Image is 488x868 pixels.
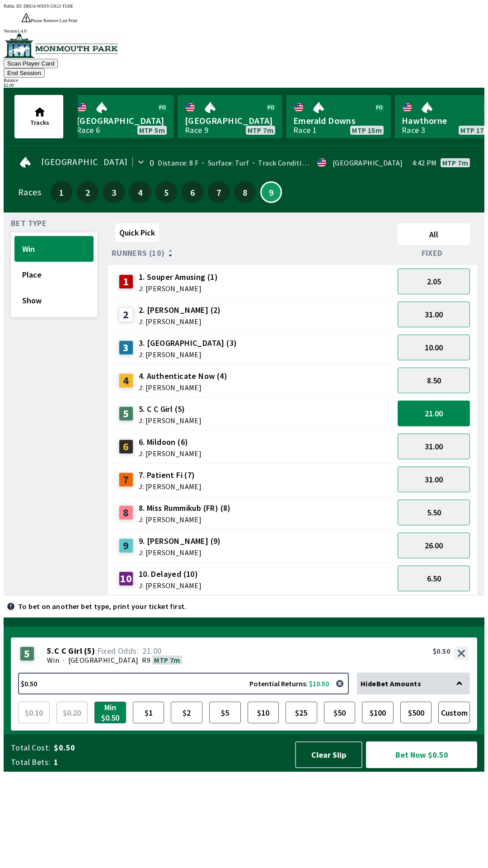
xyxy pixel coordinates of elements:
[139,351,237,358] span: J: [PERSON_NAME]
[333,159,403,166] div: [GEOGRAPHIC_DATA]
[22,269,86,280] span: Place
[211,704,239,721] span: $5
[425,540,443,551] span: 26.00
[398,533,470,558] button: 26.00
[76,127,100,134] div: Race 6
[427,507,441,518] span: 5.50
[398,401,470,426] button: 21.00
[139,436,202,448] span: 6. Mildoon (6)
[77,181,99,203] button: 2
[119,307,133,322] div: 2
[139,535,221,547] span: 9. [PERSON_NAME] (9)
[150,159,154,166] div: 0
[139,127,165,134] span: MTP 5m
[119,373,133,388] div: 4
[402,229,466,240] span: All
[398,223,470,245] button: All
[18,603,187,610] p: To bet on another bet type, print your ticket first.
[361,679,421,688] span: Hide Bet Amounts
[433,646,450,656] div: $0.50
[184,189,201,195] span: 6
[133,702,164,723] button: $1
[374,749,469,760] span: Bet Now $0.50
[4,83,484,88] div: $ 2.00
[248,127,273,134] span: MTP 7m
[20,646,34,661] div: 5
[185,127,208,134] div: Race 9
[442,159,468,166] span: MTP 7m
[54,757,286,768] span: 1
[18,673,349,694] button: $0.50Potential Returns: $10.50
[236,189,253,195] span: 8
[14,95,63,138] button: Tracks
[139,549,221,556] span: J: [PERSON_NAME]
[54,742,286,753] span: $0.50
[293,115,384,127] span: Emerald Downs
[14,262,94,288] button: Place
[139,384,227,391] span: J: [PERSON_NAME]
[400,702,432,723] button: $500
[250,704,277,721] span: $10
[139,469,202,481] span: 7. Patient Fi (7)
[398,500,470,525] button: 5.50
[31,18,77,23] span: Please Remove Last Print
[131,189,149,195] span: 4
[286,702,317,723] button: $25
[76,115,167,127] span: [GEOGRAPHIC_DATA]
[208,181,230,203] button: 7
[209,702,241,723] button: $5
[51,181,72,203] button: 1
[263,190,279,194] span: 9
[23,4,73,9] span: DHU4-WSSY-53G3-TU6E
[182,181,203,203] button: 6
[94,702,126,723] button: Min $0.50
[119,505,133,520] div: 8
[53,189,70,195] span: 1
[398,434,470,459] button: 31.00
[4,28,484,33] div: Version 1.4.0
[22,295,86,306] span: Show
[119,538,133,553] div: 9
[402,127,425,134] div: Race 3
[112,249,394,258] div: Runners (10)
[63,656,64,665] span: ·
[139,304,221,316] span: 2. [PERSON_NAME] (2)
[139,271,218,283] span: 1. Souper Amusing (1)
[139,568,202,580] span: 10. Delayed (10)
[139,318,221,325] span: J: [PERSON_NAME]
[22,244,86,254] span: Win
[326,704,353,721] span: $50
[119,439,133,454] div: 6
[295,741,362,768] button: Clear Slip
[135,704,162,721] span: $1
[398,269,470,294] button: 2.05
[119,274,133,289] div: 1
[425,441,443,452] span: 31.00
[119,406,133,421] div: 5
[398,566,470,591] button: 6.50
[4,68,45,78] button: End Session
[198,158,249,167] span: Surface: Turf
[154,656,180,665] span: MTP 7m
[119,472,133,487] div: 7
[119,340,133,355] div: 3
[103,181,125,203] button: 3
[4,33,118,58] img: venue logo
[30,118,49,127] span: Tracks
[139,483,202,490] span: J: [PERSON_NAME]
[352,127,382,134] span: MTP 15m
[155,181,177,203] button: 5
[14,288,94,313] button: Show
[54,646,82,656] span: C C Girl
[79,189,96,195] span: 2
[97,704,124,721] span: Min $0.50
[425,342,443,353] span: 10.00
[4,4,484,9] div: Public ID:
[11,220,47,227] span: Bet Type
[422,250,443,257] span: Fixed
[324,702,356,723] button: $50
[398,368,470,393] button: 8.50
[142,656,150,665] span: R9
[4,59,58,68] button: Scan Player Card
[412,159,437,166] span: 4:42 PM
